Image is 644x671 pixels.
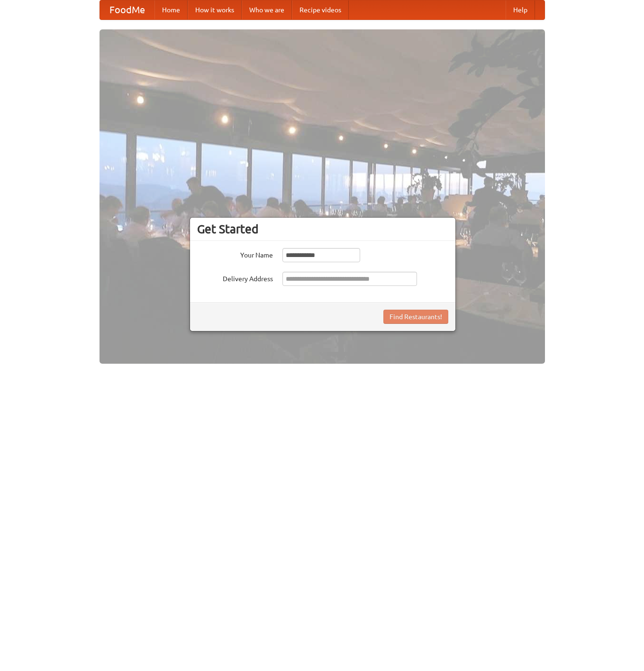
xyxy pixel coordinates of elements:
[154,0,188,19] a: Home
[197,222,448,236] h3: Get Started
[197,248,273,260] label: Your Name
[292,0,349,19] a: Recipe videos
[100,0,154,19] a: FoodMe
[197,272,273,284] label: Delivery Address
[383,310,448,324] button: Find Restaurants!
[188,0,242,19] a: How it works
[242,0,292,19] a: Who we are
[506,0,535,19] a: Help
